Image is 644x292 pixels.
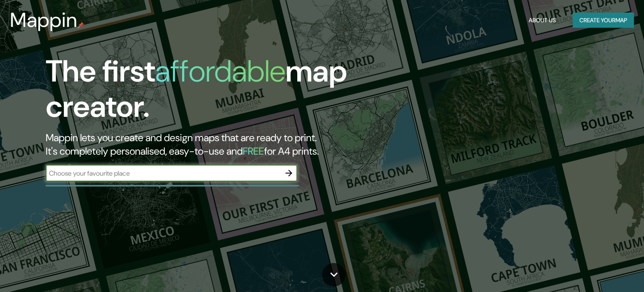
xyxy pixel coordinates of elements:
h1: The first map creator. [46,54,368,131]
h3: Mappin [10,8,78,32]
button: About Us [525,13,559,28]
h5: FREE [243,145,264,158]
h2: Mappin lets you create and design maps that are ready to print. It's completely personalised, eas... [46,131,368,158]
button: Create yourmap [573,13,634,28]
img: mappin-pin [78,22,84,29]
input: Choose your favourite place [46,168,280,178]
h1: affordable [155,52,286,91]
